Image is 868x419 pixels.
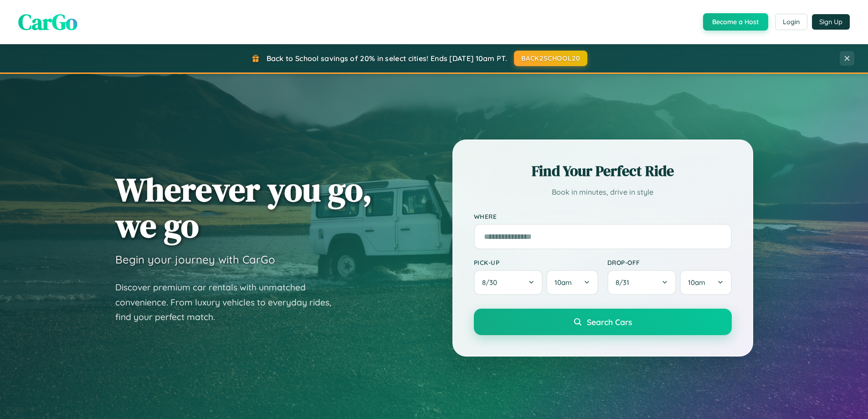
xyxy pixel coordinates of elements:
label: Drop-off [607,259,732,266]
h1: Wherever you go, we go [115,171,372,243]
button: Become a Host [703,13,768,31]
button: 10am [680,270,731,295]
span: Back to School savings of 20% in select cities! Ends [DATE] 10am PT. [267,54,507,63]
p: Book in minutes, drive in style [474,186,732,199]
span: 10am [555,278,572,287]
span: 10am [688,278,705,287]
span: 8 / 30 [482,278,502,287]
label: Pick-up [474,259,598,266]
h3: Begin your journey with CarGo [115,253,275,266]
button: 10am [546,270,598,295]
span: 8 / 31 [616,278,634,287]
span: CarGo [18,7,77,37]
button: BACK2SCHOOL20 [514,51,587,66]
button: Login [775,14,807,30]
button: Sign Up [812,14,850,30]
button: 8/31 [607,270,677,295]
p: Discover premium car rentals with unmatched convenience. From luxury vehicles to everyday rides, ... [115,280,343,325]
span: Search Cars [587,317,632,327]
button: Search Cars [474,309,732,335]
h2: Find Your Perfect Ride [474,161,732,181]
label: Where [474,212,732,220]
button: 8/30 [474,270,543,295]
